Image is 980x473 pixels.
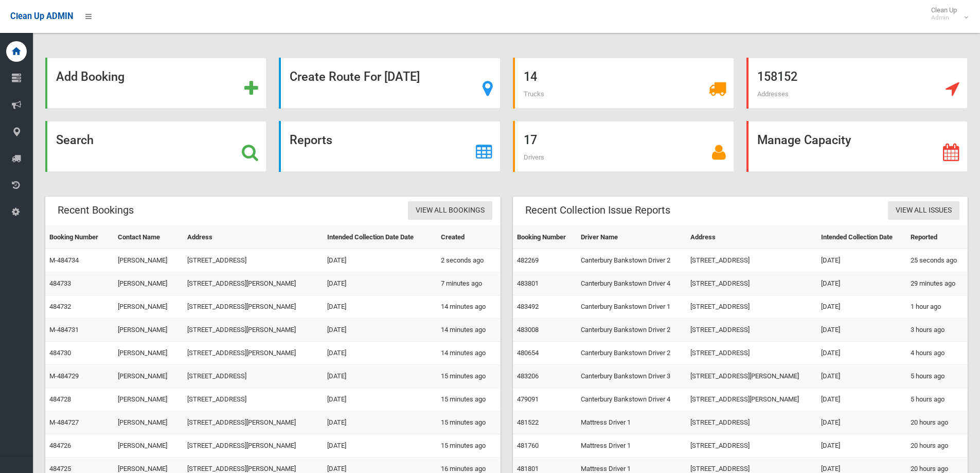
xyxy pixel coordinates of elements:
[577,295,686,319] td: Canterbury Bankstown Driver 1
[183,226,323,249] th: Address
[49,372,79,380] a: M-484729
[49,418,79,426] a: M-484727
[906,342,968,365] td: 4 hours ago
[183,295,323,319] td: [STREET_ADDRESS][PERSON_NAME]
[183,411,323,434] td: [STREET_ADDRESS][PERSON_NAME]
[817,319,906,342] td: [DATE]
[577,365,686,388] td: Canterbury Bankstown Driver 3
[49,465,71,472] a: 484725
[114,226,183,249] th: Contact Name
[437,249,501,272] td: 2 seconds ago
[183,365,323,388] td: [STREET_ADDRESS]
[577,319,686,342] td: Canterbury Bankstown Driver 2
[524,133,537,147] strong: 17
[817,342,906,365] td: [DATE]
[906,319,968,342] td: 3 hours ago
[817,434,906,458] td: [DATE]
[906,365,968,388] td: 5 hours ago
[817,388,906,411] td: [DATE]
[517,256,539,264] a: 482269
[279,58,500,109] a: Create Route For [DATE]
[757,90,789,98] span: Addresses
[746,58,968,109] a: 158152 Addresses
[686,226,817,249] th: Address
[686,411,817,434] td: [STREET_ADDRESS]
[49,326,79,334] a: M-484731
[517,279,539,287] a: 483801
[49,279,71,287] a: 484733
[437,365,501,388] td: 15 minutes ago
[183,434,323,458] td: [STREET_ADDRESS][PERSON_NAME]
[517,395,539,403] a: 479091
[817,295,906,319] td: [DATE]
[437,388,501,411] td: 15 minutes ago
[290,133,332,147] strong: Reports
[323,295,437,319] td: [DATE]
[437,319,501,342] td: 14 minutes ago
[513,200,683,220] header: Recent Collection Issue Reports
[577,249,686,272] td: Canterbury Bankstown Driver 2
[437,411,501,434] td: 15 minutes ago
[437,272,501,295] td: 7 minutes ago
[290,69,420,84] strong: Create Route For [DATE]
[577,342,686,365] td: Canterbury Bankstown Driver 2
[114,365,183,388] td: [PERSON_NAME]
[323,272,437,295] td: [DATE]
[49,256,79,264] a: M-484734
[686,295,817,319] td: [STREET_ADDRESS]
[437,295,501,319] td: 14 minutes ago
[323,319,437,342] td: [DATE]
[513,226,577,249] th: Booking Number
[45,200,146,220] header: Recent Bookings
[183,388,323,411] td: [STREET_ADDRESS]
[437,342,501,365] td: 14 minutes ago
[323,249,437,272] td: [DATE]
[323,411,437,434] td: [DATE]
[906,434,968,458] td: 20 hours ago
[517,442,539,449] a: 481760
[517,465,539,472] a: 481801
[114,249,183,272] td: [PERSON_NAME]
[517,418,539,426] a: 481522
[56,69,124,84] strong: Add Booking
[513,58,734,109] a: 14 Trucks
[686,319,817,342] td: [STREET_ADDRESS]
[524,153,544,161] span: Drivers
[517,372,539,380] a: 483206
[49,349,71,357] a: 484730
[686,272,817,295] td: [STREET_ADDRESS]
[279,121,500,172] a: Reports
[686,434,817,458] td: [STREET_ADDRESS]
[746,121,968,172] a: Manage Capacity
[817,272,906,295] td: [DATE]
[686,342,817,365] td: [STREET_ADDRESS]
[517,349,539,357] a: 480654
[323,388,437,411] td: [DATE]
[323,365,437,388] td: [DATE]
[183,249,323,272] td: [STREET_ADDRESS]
[114,342,183,365] td: [PERSON_NAME]
[577,388,686,411] td: Canterbury Bankstown Driver 4
[931,14,957,22] small: Admin
[524,90,544,98] span: Trucks
[114,319,183,342] td: [PERSON_NAME]
[437,434,501,458] td: 15 minutes ago
[114,295,183,319] td: [PERSON_NAME]
[114,388,183,411] td: [PERSON_NAME]
[817,249,906,272] td: [DATE]
[183,319,323,342] td: [STREET_ADDRESS][PERSON_NAME]
[517,326,539,334] a: 483008
[513,121,734,172] a: 17 Drivers
[10,11,73,21] span: Clean Up ADMIN
[45,226,114,249] th: Booking Number
[817,365,906,388] td: [DATE]
[49,395,71,403] a: 484728
[114,411,183,434] td: [PERSON_NAME]
[757,69,797,84] strong: 158152
[45,58,266,109] a: Add Booking
[817,226,906,249] th: Intended Collection Date
[323,226,437,249] th: Intended Collection Date Date
[686,388,817,411] td: [STREET_ADDRESS][PERSON_NAME]
[49,442,71,449] a: 484726
[408,201,492,220] a: View All Bookings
